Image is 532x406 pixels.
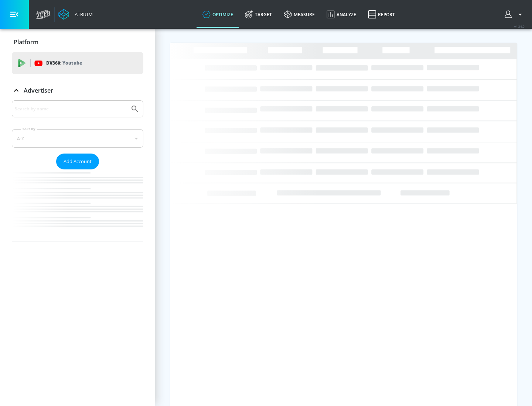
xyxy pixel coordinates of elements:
[62,59,82,67] p: Youtube
[278,1,321,28] a: measure
[14,38,38,46] p: Platform
[46,59,82,67] p: DV360:
[64,157,92,166] span: Add Account
[197,1,239,28] a: optimize
[362,1,401,28] a: Report
[12,100,143,241] div: Advertiser
[72,11,93,18] div: Atrium
[12,129,143,148] div: A-Z
[24,86,53,94] p: Advertiser
[58,9,93,20] a: Atrium
[12,52,143,74] div: DV360: Youtube
[12,32,143,52] div: Platform
[56,154,99,169] button: Add Account
[514,24,525,28] span: v 4.24.0
[12,169,143,241] nav: list of Advertiser
[321,1,362,28] a: Analyze
[12,80,143,101] div: Advertiser
[239,1,278,28] a: Target
[15,104,127,114] input: Search by name
[21,127,37,131] label: Sort By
